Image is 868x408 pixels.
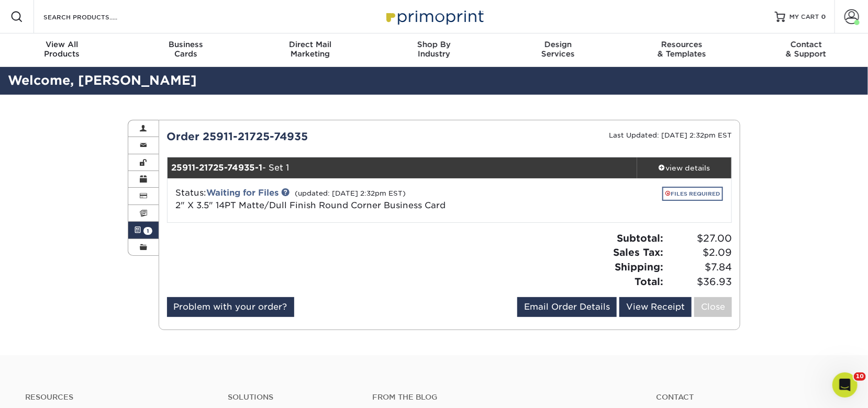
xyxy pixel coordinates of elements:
span: Business [124,40,248,49]
a: Close [694,297,732,317]
span: $2.09 [666,245,732,260]
strong: Total: [635,276,663,287]
span: $27.00 [666,231,732,246]
div: & Templates [620,40,744,59]
div: Marketing [248,40,372,59]
a: Email Order Details [517,297,617,317]
a: Contact [656,393,843,402]
strong: Shipping: [615,261,663,273]
span: Design [496,40,620,49]
a: Resources& Templates [620,33,744,67]
span: 1 [143,227,152,235]
iframe: Intercom live chat [832,372,858,398]
div: Industry [372,40,496,59]
a: Waiting for Files [207,188,279,198]
small: (updated: [DATE] 2:32pm EST) [295,189,406,197]
a: 1 [128,222,159,239]
input: SEARCH PRODUCTS..... [42,10,144,23]
span: Direct Mail [248,40,372,49]
a: Contact& Support [744,33,868,67]
img: Primoprint [382,5,486,28]
div: Status: [168,187,543,212]
span: 0 [821,13,826,20]
a: FILES REQUIRED [662,187,723,201]
div: Order 25911-21725-74935 [159,129,450,144]
h4: Resources [25,393,212,402]
span: Resources [620,40,744,49]
div: Services [496,40,620,59]
a: view details [637,157,731,178]
strong: Subtotal: [617,232,663,244]
a: Shop ByIndustry [372,33,496,67]
h4: From the Blog [372,393,628,402]
div: Cards [124,40,248,59]
span: $36.93 [666,275,732,289]
div: view details [637,163,731,173]
span: 10 [854,372,866,381]
small: Last Updated: [DATE] 2:32pm EST [609,131,732,139]
div: & Support [744,40,868,59]
h4: Solutions [228,393,357,402]
a: DesignServices [496,33,620,67]
span: MY CART [789,13,819,21]
span: Shop By [372,40,496,49]
a: View Receipt [619,297,692,317]
a: 2" X 3.5" 14PT Matte/Dull Finish Round Corner Business Card [176,200,446,210]
a: Direct MailMarketing [248,33,372,67]
div: - Set 1 [168,157,638,178]
span: Contact [744,40,868,49]
a: BusinessCards [124,33,248,67]
strong: Sales Tax: [613,246,663,258]
span: $7.84 [666,260,732,275]
strong: 25911-21725-74935-1 [172,163,263,173]
a: Problem with your order? [167,297,294,317]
